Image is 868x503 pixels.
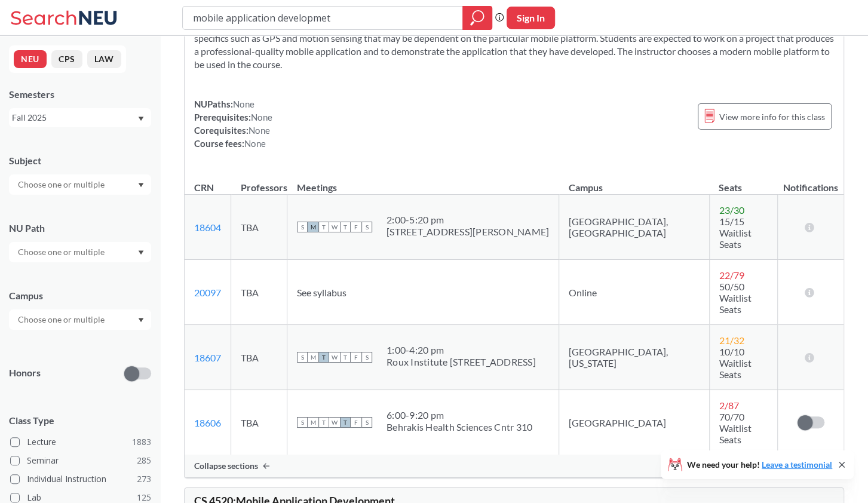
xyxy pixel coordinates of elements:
span: M [308,417,318,428]
span: T [340,417,351,428]
button: LAW [87,50,121,68]
span: T [340,222,351,232]
button: CPS [51,50,82,68]
span: S [297,352,308,363]
p: Honors [9,366,41,380]
span: 1883 [132,435,151,449]
button: NEU [14,50,47,68]
span: 23 / 30 [719,204,744,216]
span: T [318,222,329,232]
svg: magnifying glass [470,10,484,26]
span: 273 [137,473,151,486]
span: None [249,125,270,136]
div: [STREET_ADDRESS][PERSON_NAME] [387,226,549,238]
span: None [251,112,272,122]
input: Choose one or multiple [12,177,112,192]
button: Sign In [507,7,555,29]
span: 285 [137,454,151,467]
span: We need your help! [687,461,832,469]
span: T [318,417,329,428]
span: 21 / 32 [719,335,744,346]
div: Collapse sections [185,455,844,477]
span: S [361,352,372,363]
span: S [297,222,308,232]
span: 50/50 Waitlist Seats [719,281,752,315]
th: Professors [231,169,287,195]
div: NUPaths: Prerequisites: Corequisites: Course fees: [194,97,272,150]
div: Subject [9,154,151,167]
div: Dropdown arrow [9,174,151,195]
td: TBA [231,390,287,455]
span: 10/10 Waitlist Seats [719,346,752,380]
span: View more info for this class [719,109,825,124]
span: F [351,222,361,232]
span: S [361,222,372,232]
section: Focuses on mobile application development on a mobile phone or related platform. Discusses memory... [194,5,834,71]
div: 2:00 - 5:20 pm [387,214,549,226]
input: Choose one or multiple [12,245,112,259]
div: NU Path [9,222,151,235]
div: 6:00 - 9:20 pm [387,409,532,421]
div: Behrakis Health Sciences Cntr 310 [387,421,532,433]
label: Lecture [10,434,151,450]
a: 20097 [194,287,221,298]
input: Class, professor, course number, "phrase" [192,8,454,28]
th: Campus [559,169,709,195]
label: Seminar [10,453,151,468]
div: Campus [9,289,151,302]
th: Notifications [778,169,844,195]
span: M [308,352,318,363]
svg: Dropdown arrow [138,318,144,323]
span: 22 / 79 [719,269,744,281]
a: 18606 [194,417,221,428]
span: 70/70 Waitlist Seats [719,411,752,445]
div: magnifying glass [462,6,492,30]
span: 2 / 87 [719,400,739,411]
input: Choose one or multiple [12,312,112,327]
td: [GEOGRAPHIC_DATA], [US_STATE] [559,325,709,390]
span: F [351,352,361,363]
span: See syllabus [297,287,346,298]
td: [GEOGRAPHIC_DATA], [GEOGRAPHIC_DATA] [559,195,709,260]
span: T [340,352,351,363]
span: F [351,417,361,428]
div: Fall 2025Dropdown arrow [9,108,151,127]
th: Meetings [287,169,559,195]
svg: Dropdown arrow [138,250,144,255]
td: Online [559,260,709,325]
span: S [297,417,308,428]
td: TBA [231,195,287,260]
span: W [329,222,340,232]
div: Dropdown arrow [9,309,151,330]
div: CRN [194,181,214,194]
a: 18607 [194,352,221,363]
div: 1:00 - 4:20 pm [387,344,536,356]
td: TBA [231,325,287,390]
td: [GEOGRAPHIC_DATA] [559,390,709,455]
span: 15/15 Waitlist Seats [719,216,752,250]
div: Roux Institute [STREET_ADDRESS] [387,356,536,368]
div: Fall 2025 [12,111,137,124]
span: None [244,138,266,149]
span: T [318,352,329,363]
a: Leave a testimonial [762,459,832,470]
span: None [233,99,254,109]
div: Dropdown arrow [9,242,151,262]
span: S [361,417,372,428]
span: Class Type [9,414,151,427]
span: W [329,352,340,363]
span: Collapse sections [194,461,258,471]
svg: Dropdown arrow [138,183,144,188]
svg: Dropdown arrow [138,116,144,121]
a: 18604 [194,222,221,233]
label: Individual Instruction [10,471,151,487]
td: TBA [231,260,287,325]
span: W [329,417,340,428]
th: Seats [709,169,778,195]
div: Semesters [9,88,151,101]
span: M [308,222,318,232]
